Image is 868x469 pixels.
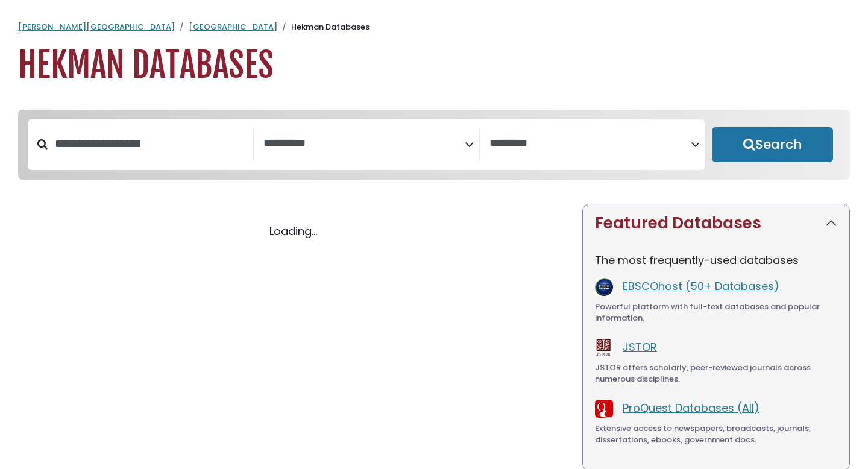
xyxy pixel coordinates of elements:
div: Loading... [18,223,568,239]
p: The most frequently-used databases [595,252,837,268]
div: JSTOR offers scholarly, peer-reviewed journals across numerous disciplines. [595,362,837,385]
h1: Hekman Databases [18,45,850,86]
li: Hekman Databases [277,21,370,33]
nav: breadcrumb [18,21,850,33]
a: EBSCOhost (50+ Databases) [623,279,779,294]
button: Featured Databases [583,204,849,242]
textarea: Search [489,137,691,150]
button: Submit for Search Results [712,127,833,162]
a: JSTOR [623,339,657,354]
a: ProQuest Databases (All) [623,400,759,415]
input: Search database by title or keyword [48,134,253,154]
nav: Search filters [18,110,850,180]
a: [PERSON_NAME][GEOGRAPHIC_DATA] [18,21,175,33]
div: Extensive access to newspapers, broadcasts, journals, dissertations, ebooks, government docs. [595,423,837,446]
div: Powerful platform with full-text databases and popular information. [595,301,837,324]
textarea: Search [263,137,465,150]
a: [GEOGRAPHIC_DATA] [189,21,277,33]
